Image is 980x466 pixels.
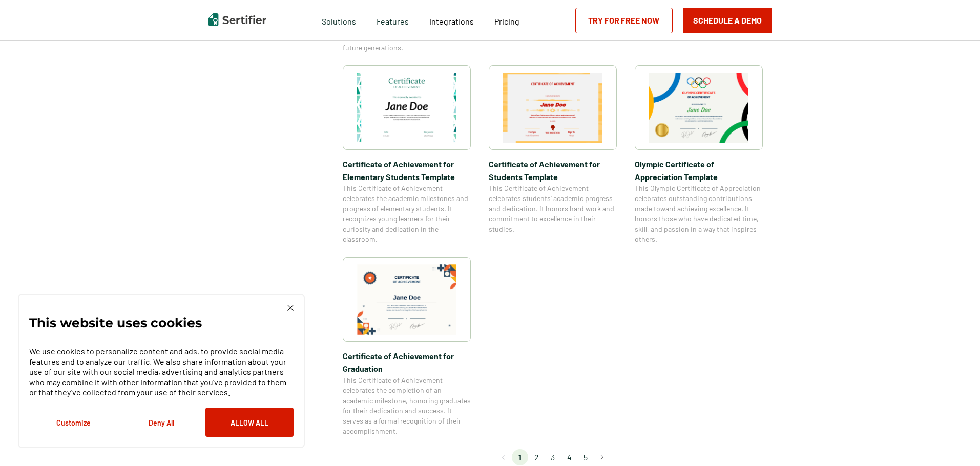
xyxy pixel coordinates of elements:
[528,449,545,465] li: page 2
[635,158,763,183] span: Olympic Certificate of Appreciation​ Template
[357,73,456,143] img: Certificate of Achievement for Elementary Students Template
[287,305,294,311] img: Cookie Popup Close
[208,13,266,26] img: Sertifier | Digital Credentialing Platform
[489,158,617,183] span: Certificate of Achievement for Students Template
[343,158,471,183] span: Certificate of Achievement for Elementary Students Template
[489,183,617,234] span: This Certificate of Achievement celebrates students’ academic progress and dedication. It honors ...
[577,449,594,465] li: page 5
[343,349,471,375] span: Certificate of Achievement for Graduation
[343,257,471,436] a: Certificate of Achievement for GraduationCertificate of Achievement for GraduationThis Certificat...
[489,65,617,245] a: Certificate of Achievement for Students TemplateCertificate of Achievement for Students TemplateT...
[561,449,577,465] li: page 4
[649,73,748,143] img: Olympic Certificate of Appreciation​ Template
[29,408,117,437] button: Customize
[503,73,602,143] img: Certificate of Achievement for Students Template
[594,449,610,465] button: Go to next page
[429,16,474,26] span: Integrations
[343,65,471,245] a: Certificate of Achievement for Elementary Students TemplateCertificate of Achievement for Element...
[29,346,294,397] p: We use cookies to personalize content and ads, to provide social media features and to analyze ou...
[377,14,409,27] span: Features
[343,183,471,245] span: This Certificate of Achievement celebrates the academic milestones and progress of elementary stu...
[512,449,528,465] li: page 1
[929,417,980,466] iframe: Chat Widget
[494,16,519,26] span: Pricing
[29,318,202,328] p: This website uses cookies
[117,408,205,437] button: Deny All
[494,14,519,27] a: Pricing
[322,14,356,27] span: Solutions
[635,183,763,245] span: This Olympic Certificate of Appreciation celebrates outstanding contributions made toward achievi...
[683,8,772,33] button: Schedule a Demo
[575,8,673,33] a: Try for Free Now
[343,375,471,436] span: This Certificate of Achievement celebrates the completion of an academic milestone, honoring grad...
[545,449,561,465] li: page 3
[495,449,512,465] button: Go to previous page
[205,408,294,437] button: Allow All
[357,264,456,335] img: Certificate of Achievement for Graduation
[429,14,474,27] a: Integrations
[635,65,763,245] a: Olympic Certificate of Appreciation​ TemplateOlympic Certificate of Appreciation​ TemplateThis Ol...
